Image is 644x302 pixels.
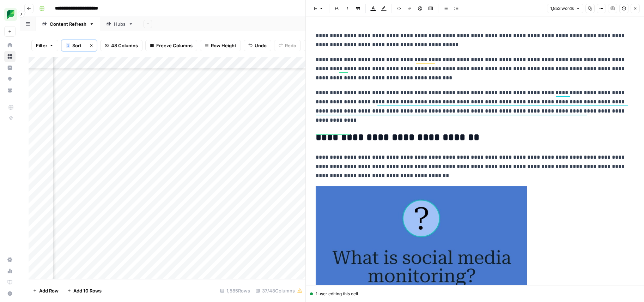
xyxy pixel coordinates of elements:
[36,42,47,49] span: Filter
[211,42,236,49] span: Row Height
[31,40,58,51] button: Filter
[114,20,126,28] div: Hubs
[100,40,142,51] button: 48 Columns
[63,285,106,296] button: Add 10 Rows
[156,42,193,49] span: Freeze Columns
[274,40,301,51] button: Redo
[4,254,16,265] a: Settings
[200,40,241,51] button: Row Height
[50,20,86,28] div: Content Refresh
[4,85,16,96] a: Your Data
[72,42,81,49] span: Sort
[29,285,63,296] button: Add Row
[73,287,102,294] span: Add 10 Rows
[4,6,16,23] button: Workspace: SproutSocial
[36,17,100,31] a: Content Refresh
[39,287,59,294] span: Add Row
[547,4,583,13] button: 1,853 words
[217,285,253,296] div: 1,585 Rows
[4,40,16,51] a: Home
[4,277,16,288] a: Learning Hub
[145,40,197,51] button: Freeze Columns
[111,42,138,49] span: 48 Columns
[4,62,16,73] a: Insights
[285,42,296,49] span: Redo
[4,73,16,85] a: Opportunities
[4,288,16,299] button: Help + Support
[67,43,69,48] span: 1
[66,43,70,48] div: 1
[310,291,640,297] div: 1 user editing this cell
[4,8,17,21] img: SproutSocial Logo
[61,40,86,51] button: 1Sort
[100,17,139,31] a: Hubs
[253,285,305,296] div: 37/48 Columns
[550,5,574,12] span: 1,853 words
[244,40,271,51] button: Undo
[4,51,16,62] a: Browse
[255,42,267,49] span: Undo
[4,265,16,277] a: Usage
